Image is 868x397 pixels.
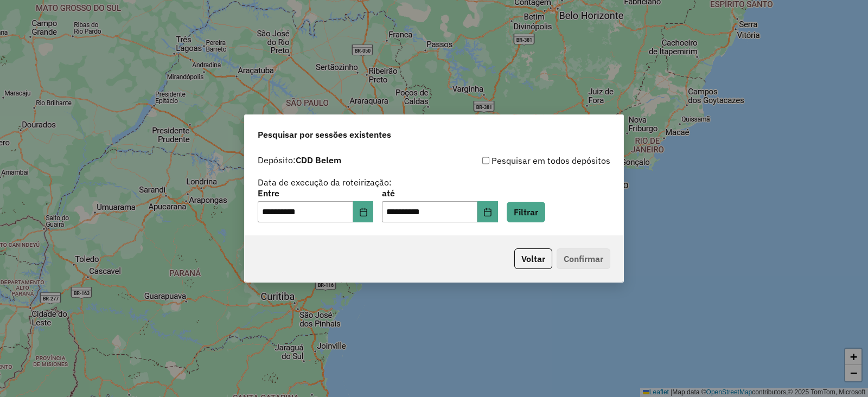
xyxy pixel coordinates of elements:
[477,201,498,223] button: Choose Date
[258,153,341,167] label: Depósito:
[353,201,374,223] button: Choose Date
[514,248,552,269] button: Voltar
[258,187,373,200] label: Entre
[507,202,545,222] button: Filtrar
[296,155,341,165] strong: CDD Belem
[382,187,497,200] label: até
[258,128,391,141] span: Pesquisar por sessões existentes
[258,176,392,189] label: Data de execução da roteirização:
[434,154,610,167] div: Pesquisar em todos depósitos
